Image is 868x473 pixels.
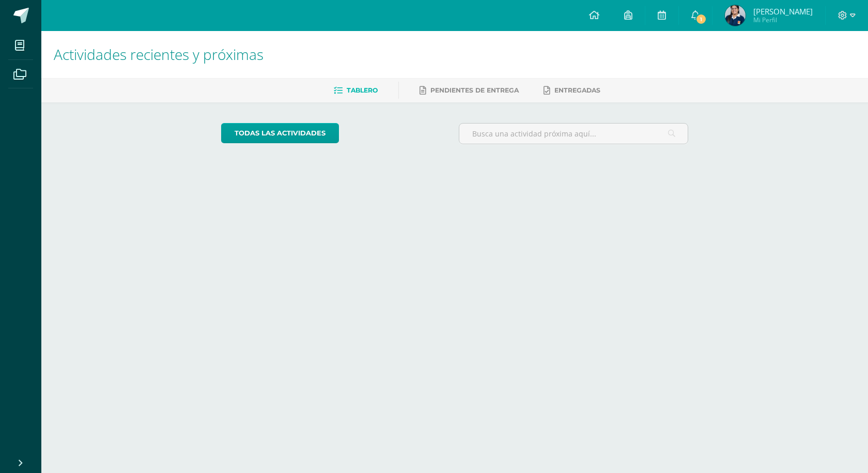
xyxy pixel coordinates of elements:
span: 1 [695,13,707,25]
span: Tablero [347,86,378,94]
a: Entregadas [544,82,600,99]
span: Mi Perfil [753,16,813,24]
span: [PERSON_NAME] [753,6,813,17]
input: Busca una actividad próxima aquí... [459,124,688,144]
a: todas las Actividades [221,123,339,143]
img: ad1f2da46e31fbcedd8aa7994acf525e.png [725,5,746,26]
a: Pendientes de entrega [420,82,519,99]
span: Entregadas [554,86,600,94]
a: Tablero [334,82,378,99]
span: Actividades recientes y próximas [54,44,263,64]
span: Pendientes de entrega [430,86,519,94]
